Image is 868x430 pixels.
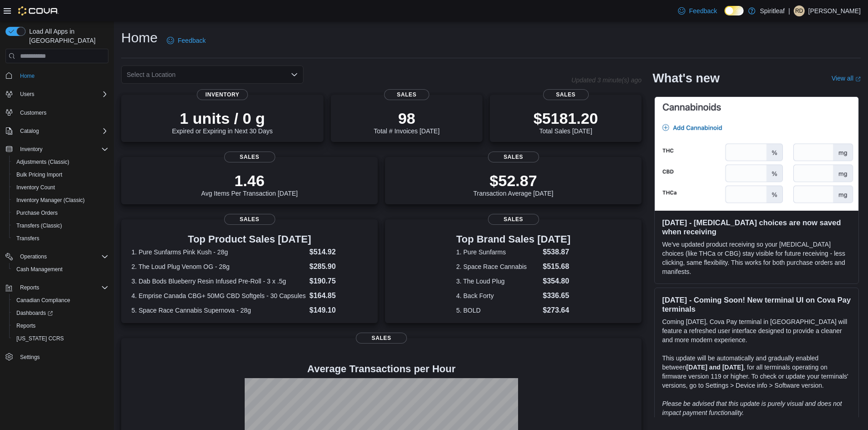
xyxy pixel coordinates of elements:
[374,109,439,127] p: 98
[5,65,108,387] nav: Complex example
[9,294,112,307] button: Canadian Compliance
[543,247,570,258] dd: $538.87
[16,158,69,166] span: Adjustments (Classic)
[724,6,744,15] input: Dark Mode
[26,27,108,45] span: Load All Apps in [GEOGRAPHIC_DATA]
[20,354,40,361] span: Settings
[9,168,112,181] button: Bulk Pricing Import
[13,220,108,231] span: Transfers (Classic)
[16,89,108,100] span: Users
[121,29,158,47] h1: Home
[20,109,46,116] span: Customers
[808,5,861,16] p: [PERSON_NAME]
[224,152,275,162] span: Sales
[13,264,66,275] a: Cash Management
[794,5,805,16] div: Ravi D
[172,109,273,135] div: Expired or Expiring in Next 30 Days
[686,364,743,371] strong: [DATE] and [DATE]
[128,364,634,374] h4: Average Transactions per Hour
[488,214,539,225] span: Sales
[689,6,717,15] span: Feedback
[201,172,298,197] div: Avg Items Per Transaction [DATE]
[2,106,112,119] button: Customers
[9,263,112,276] button: Cash Management
[13,207,62,218] a: Purchase Orders
[16,70,108,81] span: Home
[2,69,112,82] button: Home
[20,284,39,291] span: Reports
[534,109,598,135] div: Total Sales [DATE]
[543,89,589,100] span: Sales
[132,248,306,257] dt: 1. Pure Sunfarms Pink Kush - 28g
[13,308,56,319] a: Dashboards
[16,126,108,137] span: Catalog
[13,195,108,206] span: Inventory Manager (Classic)
[662,317,851,344] p: Coming [DATE], Cova Pay terminal in [GEOGRAPHIC_DATA] will feature a refreshed user interface des...
[2,143,112,156] button: Inventory
[16,309,53,317] span: Dashboards
[16,335,64,342] span: [US_STATE] CCRS
[201,172,298,190] p: 1.46
[20,72,35,80] span: Home
[2,350,112,364] button: Settings
[13,157,73,167] a: Adjustments (Classic)
[16,107,50,118] a: Customers
[13,233,43,244] a: Transfers
[473,172,554,197] div: Transaction Average [DATE]
[9,332,112,345] button: [US_STATE] CCRS
[543,276,570,287] dd: $354.80
[795,5,803,16] span: RD
[9,207,112,219] button: Purchase Orders
[456,306,539,315] dt: 5. BOLD
[674,2,720,20] a: Feedback
[13,308,108,319] span: Dashboards
[178,36,205,45] span: Feedback
[9,307,112,319] a: Dashboards
[16,144,46,155] button: Inventory
[132,291,306,300] dt: 4. Emprise Canada CBG+ 50MG CBD Softgels - 30 Capsules
[13,182,59,193] a: Inventory Count
[662,400,842,416] em: Please be advised that this update is purely visual and does not impact payment functionality.
[473,172,554,190] p: $52.87
[543,261,570,272] dd: $515.68
[20,127,39,135] span: Catalog
[534,109,598,127] p: $5181.20
[9,181,112,194] button: Inventory Count
[132,234,368,245] h3: Top Product Sales [DATE]
[16,171,62,178] span: Bulk Pricing Import
[662,295,851,314] h3: [DATE] - Coming Soon! New terminal UI on Cova Pay terminals
[309,261,367,272] dd: $285.90
[13,195,88,206] a: Inventory Manager (Classic)
[16,251,51,262] button: Operations
[9,319,112,332] button: Reports
[2,88,112,101] button: Users
[197,89,248,100] span: Inventory
[356,333,407,344] span: Sales
[543,305,570,316] dd: $273.64
[456,248,539,257] dt: 1. Pure Sunfarms
[16,184,55,191] span: Inventory Count
[16,351,108,363] span: Settings
[13,320,108,331] span: Reports
[16,251,108,262] span: Operations
[16,322,36,329] span: Reports
[13,169,108,180] span: Bulk Pricing Import
[2,125,112,137] button: Catalog
[13,295,74,306] a: Canadian Compliance
[374,109,439,135] div: Total # Invoices [DATE]
[13,169,66,180] a: Bulk Pricing Import
[13,233,108,244] span: Transfers
[9,232,112,245] button: Transfers
[760,5,785,16] p: Spiritleaf
[16,352,43,363] a: Settings
[309,305,367,316] dd: $149.10
[309,276,367,287] dd: $190.75
[652,71,719,86] h2: What's new
[16,71,38,81] a: Home
[456,291,539,300] dt: 4. Back Forty
[224,214,275,225] span: Sales
[16,222,62,229] span: Transfers (Classic)
[13,333,67,344] a: [US_STATE] CCRS
[16,266,62,273] span: Cash Management
[16,144,108,155] span: Inventory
